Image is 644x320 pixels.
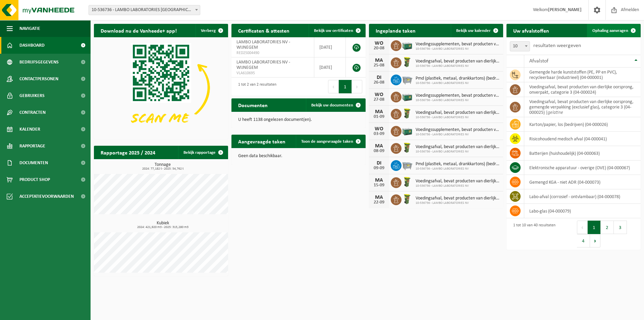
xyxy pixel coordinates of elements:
[416,184,500,188] span: 10-536736 - LAMBO LABORATORIES NV
[401,39,413,51] img: PB-LB-0680-HPE-GN-01
[456,29,491,33] span: Bekijk uw kalender
[19,87,45,104] span: Gebruikers
[97,163,228,171] h3: Tonnage
[19,20,40,37] span: Navigatie
[510,41,530,51] span: 10
[235,79,276,94] div: 1 tot 2 van 2 resultaten
[372,166,386,171] div: 09-09
[236,60,290,70] span: LAMBO LABORATORIES NV - WIJNEGEM
[178,146,227,159] a: Bekijk rapportage
[401,91,413,102] img: PB-LB-0680-HPE-GN-01
[236,40,290,50] span: LAMBO LABORATORIES NV - WIJNEGEM
[524,67,641,82] td: gemengde harde kunststoffen (PE, PP en PVC), recycleerbaar (industrieel) (04-000001)
[231,135,292,148] h2: Aangevraagde taken
[416,162,500,167] span: Pmd (plastiek, metaal, drankkartons) (bedrijven)
[94,146,162,159] h2: Rapportage 2025 / 2024
[236,71,309,76] span: VLA610695
[339,80,352,93] button: 1
[372,183,386,188] div: 15-09
[231,98,274,111] h2: Documenten
[328,80,339,93] button: Previous
[451,24,502,37] a: Bekijk uw kalender
[372,200,386,205] div: 22-09
[524,82,641,97] td: voedingsafval, bevat producten van dierlijke oorsprong, onverpakt, categorie 3 (04-000024)
[236,50,309,56] span: RED25004490
[231,24,296,37] h2: Certificaten & attesten
[548,7,582,12] strong: [PERSON_NAME]
[19,171,50,188] span: Product Shop
[401,56,413,68] img: WB-0060-HPE-GN-50
[401,74,413,85] img: WB-2500-GAL-GY-01
[524,132,641,146] td: risicohoudend medisch afval (04-000041)
[416,64,500,68] span: 10-536736 - LAMBO LABORATORIES NV
[590,234,600,247] button: Next
[372,92,386,97] div: WO
[416,47,500,51] span: 10-536736 - LAMBO LABORATORIES NV
[401,159,413,171] img: WB-2500-GAL-GY-01
[201,29,216,33] span: Verberg
[19,104,46,121] span: Contracten
[416,42,500,47] span: Voedingssupplementen, bevat producten van dierlijke oorsprong, categorie 3
[416,196,500,201] span: Voedingsafval, bevat producten van dierlijke oorsprong, onverpakt, categorie 3
[401,193,413,205] img: WB-0060-HPE-GN-50
[372,149,386,153] div: 08-09
[89,5,200,15] span: 10-536736 - LAMBO LABORATORIES NV - WIJNEGEM
[510,220,555,248] div: 1 tot 10 van 40 resultaten
[416,116,500,120] span: 10-536736 - LAMBO LABORATORIES NV
[416,59,500,64] span: Voedingsafval, bevat producten van dierlijke oorsprong, onverpakt, categorie 3
[524,189,641,204] td: labo-afval (corrosief - ontvlambaar) (04-000078)
[97,226,228,229] span: 2024: 421,920 m3 - 2025: 315,280 m3
[416,167,500,171] span: 10-536736 - LAMBO LABORATORIES NV
[416,201,500,205] span: 10-536736 - LAMBO LABORATORIES NV
[352,80,362,93] button: Next
[401,142,413,153] img: WB-0060-HPE-GN-50
[614,221,627,234] button: 3
[372,161,386,166] div: DI
[372,63,386,68] div: 25-08
[577,221,588,234] button: Previous
[577,234,590,247] button: 4
[587,24,640,37] a: Ophaling aanvragen
[94,24,183,37] h2: Download nu de Vanheede+ app!
[94,37,228,138] img: Download de VHEPlus App
[372,58,386,63] div: MA
[372,109,386,115] div: MA
[372,97,386,102] div: 27-08
[19,154,48,171] span: Documenten
[97,221,228,229] h3: Kubiek
[19,138,45,154] span: Rapportage
[416,98,500,102] span: 10-536736 - LAMBO LABORATORIES NV
[416,133,500,137] span: 10-536736 - LAMBO LABORATORIES NV
[524,97,641,117] td: voedingsafval, bevat producten van dierlijke oorsprong, gemengde verpakking (exclusief glas), cat...
[372,46,386,51] div: 20-08
[19,121,40,138] span: Kalender
[416,76,500,81] span: Pmd (plastiek, metaal, drankkartons) (bedrijven)
[548,110,563,115] i: gelatine
[19,54,59,71] span: Bedrijfsgegevens
[372,75,386,80] div: DI
[372,178,386,183] div: MA
[238,154,359,158] p: Geen data beschikbaar.
[401,125,413,136] img: PB-LB-0680-HPE-GN-01
[372,195,386,200] div: MA
[524,161,641,175] td: elektronische apparatuur - overige (OVE) (04-000067)
[238,118,359,122] p: U heeft 1138 ongelezen document(en).
[19,37,45,54] span: Dashboard
[401,176,413,188] img: WB-0060-HPE-GN-50
[372,80,386,85] div: 26-08
[311,103,353,107] span: Bekijk uw documenten
[524,117,641,132] td: karton/papier, los (bedrijven) (04-000026)
[196,24,227,37] button: Verberg
[588,221,601,234] button: 1
[592,29,628,33] span: Ophaling aanvragen
[314,29,353,33] span: Bekijk uw certificaten
[314,57,346,78] td: [DATE]
[416,93,500,98] span: Voedingssupplementen, bevat producten van dierlijke oorsprong, categorie 3
[524,146,641,161] td: batterijen (huishoudelijk) (04-000063)
[372,132,386,136] div: 03-09
[416,127,500,133] span: Voedingssupplementen, bevat producten van dierlijke oorsprong, categorie 3
[372,115,386,119] div: 01-09
[533,43,581,48] label: resultaten weergeven
[416,179,500,184] span: Voedingsafval, bevat producten van dierlijke oorsprong, onverpakt, categorie 3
